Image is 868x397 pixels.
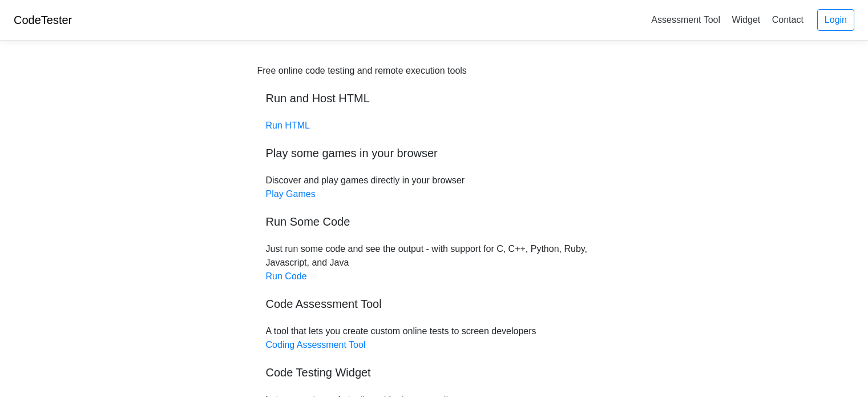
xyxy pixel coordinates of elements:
a: Widget [727,10,765,29]
h5: Play some games in your browser [266,146,603,160]
a: Play Games [266,189,316,199]
h5: Run Some Code [266,215,603,228]
a: Run HTML [266,121,310,130]
a: Contact [768,10,808,29]
a: Login [817,9,854,31]
h5: Run and Host HTML [266,91,603,105]
a: Assessment Tool [647,10,725,29]
h5: Code Testing Widget [266,366,603,379]
a: Coding Assessment Tool [266,340,366,350]
a: CodeTester [14,14,72,26]
div: Free online code testing and remote execution tools [257,64,467,78]
a: Run Code [266,271,307,281]
h5: Code Assessment Tool [266,297,603,311]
